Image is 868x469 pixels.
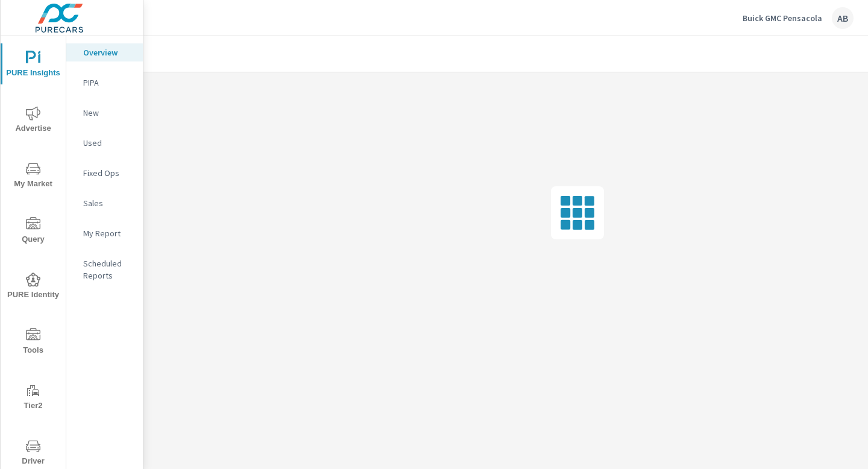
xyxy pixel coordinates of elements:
span: PURE Identity [4,272,62,302]
p: Used [83,137,133,149]
div: My Report [66,224,143,242]
div: Used [66,134,143,152]
p: PIPA [83,77,133,89]
p: Sales [83,197,133,209]
span: Driver [4,439,62,468]
span: My Market [4,162,62,191]
span: Tier2 [4,383,62,413]
p: Scheduled Reports [83,257,133,282]
p: My Report [83,227,133,239]
div: Sales [66,194,143,212]
p: Overview [83,46,133,58]
div: New [66,104,143,122]
div: PIPA [66,74,143,92]
span: Tools [4,328,62,357]
div: Scheduled Reports [66,254,143,285]
p: Buick GMC Pensacola [743,13,822,24]
div: Fixed Ops [66,164,143,182]
span: Advertise [4,106,62,136]
p: Fixed Ops [83,167,133,179]
p: New [83,107,133,119]
div: Overview [66,43,143,61]
span: PURE Insights [4,51,62,80]
span: Query [4,217,62,247]
div: AB [832,7,854,29]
